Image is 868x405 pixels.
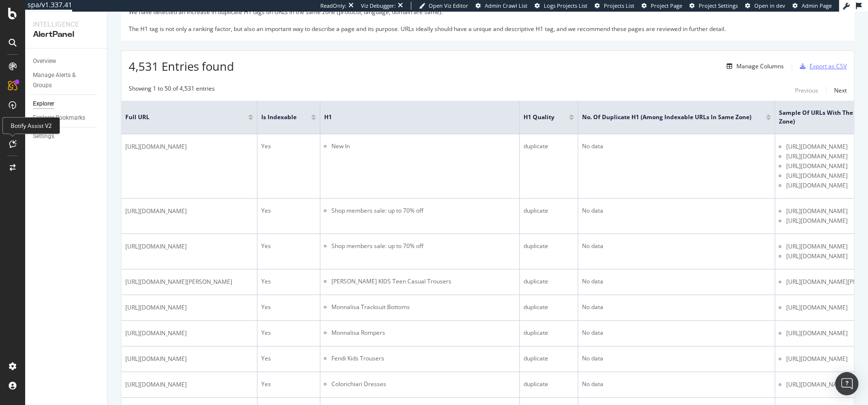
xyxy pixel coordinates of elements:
div: No data [582,303,771,312]
span: No. of Duplicate H1 (Among Indexable URLs in Same Zone) [582,113,751,122]
span: [URL][DOMAIN_NAME] [786,303,848,312]
span: [URL][DOMAIN_NAME] [786,242,848,251]
span: Projects List [604,2,634,9]
div: We have detected an increase in duplicate H1 tags on URLs in the same zone (protocol, language, d... [129,8,847,32]
span: [URL][DOMAIN_NAME] [125,142,187,152]
div: Explorer Bookmarks [33,113,85,123]
a: Open Viz Editor [419,2,468,10]
span: [URL][DOMAIN_NAME] [786,161,848,171]
span: [URL][DOMAIN_NAME] [125,354,187,364]
div: duplicate [524,354,574,363]
span: [URL][DOMAIN_NAME] [125,303,187,312]
button: Previous [795,84,818,96]
span: H1 Quality [524,113,554,122]
div: Yes [261,206,316,215]
li: Shop members sale: up to 70% off [331,206,515,215]
li: New In [331,142,515,151]
span: Logs Projects List [544,2,587,9]
li: Colorichiari Dresses [331,380,515,389]
div: Manage Alerts & Groups [33,70,91,91]
li: [PERSON_NAME] KIDS Teen Casual Trousers [331,277,515,286]
div: duplicate [524,242,574,250]
div: Overview [33,56,56,66]
a: Admin Crawl List [476,2,527,10]
div: No data [582,380,771,389]
div: duplicate [524,206,574,215]
span: [URL][DOMAIN_NAME] [786,354,848,364]
li: Monnalisa Tracksuit Bottoms [331,303,515,312]
a: Project Settings [689,2,738,10]
div: duplicate [524,142,574,151]
div: Yes [261,142,316,151]
div: ReadOnly: [320,2,346,10]
a: Explorer [33,99,100,109]
div: Yes [261,242,316,250]
span: Open Viz Editor [429,2,468,9]
div: Previous [795,86,818,94]
span: [URL][DOMAIN_NAME] [786,206,848,216]
span: [URL][DOMAIN_NAME][PERSON_NAME] [125,277,232,287]
div: duplicate [524,277,574,286]
a: Manage Alerts & Groups [33,70,100,91]
span: [URL][DOMAIN_NAME] [125,206,187,216]
span: [URL][DOMAIN_NAME] [125,328,187,338]
div: Explorer [33,99,54,109]
div: duplicate [524,303,574,312]
span: [URL][DOMAIN_NAME] [786,152,848,161]
li: Monnalisa Rompers [331,328,515,337]
span: [URL][DOMAIN_NAME] [786,380,848,389]
span: [URL][DOMAIN_NAME] [786,171,848,181]
span: Admin Page [802,2,832,9]
span: Project Settings [699,2,738,9]
span: Is Indexable [261,113,297,122]
span: [URL][DOMAIN_NAME] [786,181,848,190]
a: Explorer Bookmarks [33,113,100,123]
span: Full URL [125,113,234,122]
span: [URL][DOMAIN_NAME] [786,216,848,226]
div: Yes [261,303,316,312]
div: Intelligence [33,19,99,29]
button: Manage Columns [723,61,784,72]
a: Project Page [642,2,682,10]
span: [URL][DOMAIN_NAME] [786,142,848,152]
div: Yes [261,328,316,337]
a: Overview [33,56,100,66]
div: Open Intercom Messenger [835,372,858,395]
div: Next [834,86,847,94]
a: Logs Projects List [535,2,587,10]
div: Botify Assist V2 [2,117,60,134]
div: Yes [261,380,316,389]
div: AlertPanel [33,29,99,40]
div: No data [582,206,771,215]
div: No data [582,242,771,250]
span: Open in dev [754,2,785,9]
li: Fendi Kids Trousers [331,354,515,363]
button: Next [834,84,847,96]
div: Yes [261,277,316,286]
div: Viz Debugger: [361,2,396,10]
span: [URL][DOMAIN_NAME] [786,328,848,338]
span: H1 [324,113,501,122]
div: duplicate [524,328,574,337]
div: Settings [33,131,54,141]
div: No data [582,142,771,151]
div: No data [582,354,771,363]
span: Project Page [651,2,682,9]
div: Manage Columns [736,62,784,70]
div: No data [582,328,771,337]
div: Yes [261,354,316,363]
span: [URL][DOMAIN_NAME] [125,242,187,251]
li: Shop members sale: up to 70% off [331,242,515,250]
a: Open in dev [745,2,785,10]
span: 4,531 Entries found [129,58,234,74]
a: Projects List [595,2,634,10]
span: [URL][DOMAIN_NAME] [125,380,187,389]
div: Showing 1 to 50 of 4,531 entries [129,84,215,96]
div: No data [582,277,771,286]
div: Export as CSV [809,62,847,70]
div: duplicate [524,380,574,389]
a: Admin Page [793,2,832,10]
button: Export as CSV [796,59,847,74]
span: Admin Crawl List [485,2,527,9]
a: Settings [33,131,100,141]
